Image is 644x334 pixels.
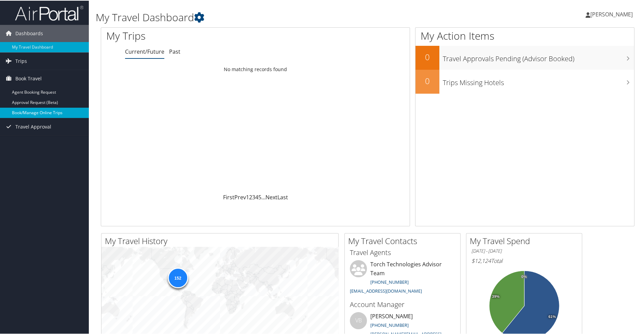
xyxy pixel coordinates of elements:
h6: Total [471,256,577,264]
h2: 0 [415,75,439,86]
a: [PHONE_NUMBER] [370,278,409,284]
a: Next [265,193,277,200]
a: 1 [246,193,249,200]
h3: Travel Agents [350,247,455,257]
a: Current/Future [125,47,164,55]
a: [EMAIL_ADDRESS][DOMAIN_NAME] [350,287,422,293]
h1: My Trips [106,28,276,42]
img: airportal-logo.png [15,4,83,21]
div: 152 [167,267,188,288]
li: Torch Technologies Advisor Team [346,259,458,296]
a: 2 [249,193,252,200]
h6: [DATE] - [DATE] [471,247,577,254]
a: First [223,193,234,200]
h1: My Action Items [415,28,634,42]
a: Prev [234,193,246,200]
span: Trips [15,52,27,69]
h3: Travel Approvals Pending (Advisor Booked) [443,50,634,63]
span: … [261,193,265,200]
a: Past [169,47,180,55]
a: [PHONE_NUMBER] [370,321,409,328]
a: 4 [255,193,258,200]
h2: My Travel Spend [470,235,582,246]
tspan: 0% [521,274,527,278]
a: 0Travel Approvals Pending (Advisor Booked) [415,45,634,69]
span: [PERSON_NAME] [590,10,633,17]
a: 0Trips Missing Hotels [415,69,634,93]
span: Dashboards [15,24,43,41]
h3: Trips Missing Hotels [443,74,634,87]
div: VB [350,311,367,329]
h3: Account Manager [350,299,455,309]
h2: My Travel History [105,235,338,246]
span: Travel Approval [15,118,51,135]
a: 5 [258,193,261,200]
tspan: 39% [492,294,499,298]
h2: 0 [415,51,439,62]
span: Book Travel [15,69,42,86]
td: No matching records found [101,63,410,75]
a: [PERSON_NAME] [586,3,640,24]
tspan: 61% [548,314,556,318]
h2: My Travel Contacts [348,235,460,246]
a: Last [277,193,288,200]
h1: My Travel Dashboard [96,10,458,24]
span: $12,124 [471,256,491,264]
a: 3 [252,193,255,200]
